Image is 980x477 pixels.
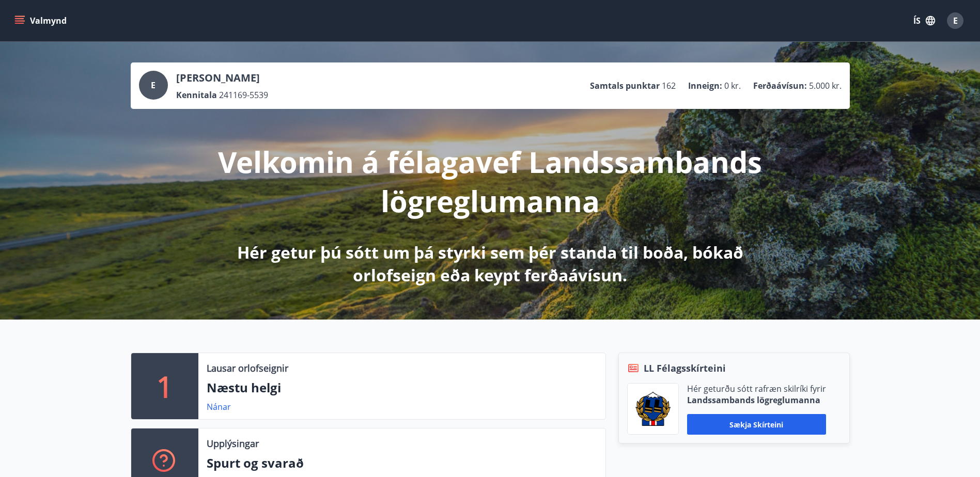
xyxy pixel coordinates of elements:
span: 162 [662,80,676,91]
span: 241169-5539 [219,89,268,101]
button: Sækja skírteini [687,414,826,435]
p: Ferðaávísun : [753,80,807,91]
p: Landssambands lögreglumanna [687,394,826,406]
p: Inneign : [688,80,722,91]
span: 5.000 kr. [809,80,842,91]
img: 1cqKbADZNYZ4wXUG0EC2JmCwhQh0Y6EN22Kw4FTY.png [635,392,671,426]
p: Næstu helgi [207,379,597,396]
button: E [943,8,968,33]
button: menu [12,11,71,30]
span: E [953,15,958,26]
p: Spurt og svarað [207,454,597,472]
p: Hér geturðu sótt rafræn skilríki fyrir [687,383,826,394]
p: Hér getur þú sótt um þá styrki sem þér standa til boða, bókað orlofseign eða keypt ferðaávísun. [217,241,763,287]
p: Velkomin á félagavef Landssambands lögreglumanna [217,142,763,220]
span: 0 kr. [724,80,741,91]
a: Nánar [207,401,231,412]
p: Kennitala [176,89,217,101]
button: ÍS [908,11,941,30]
p: [PERSON_NAME] [176,71,268,85]
p: Upplýsingar [207,437,259,450]
p: Samtals punktar [590,80,660,91]
span: E [151,79,155,91]
p: Lausar orlofseignir [207,361,288,375]
p: 1 [157,367,173,406]
span: LL Félagsskírteini [644,361,726,375]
